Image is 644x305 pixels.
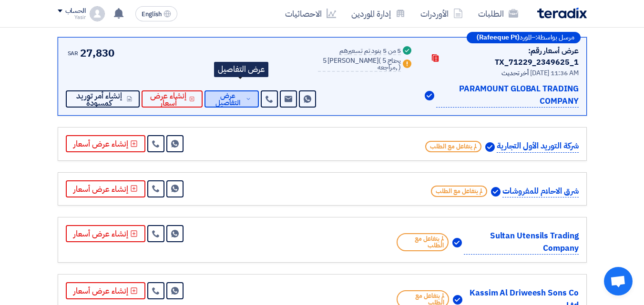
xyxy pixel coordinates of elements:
a: Open chat [604,267,633,295]
img: profile_test.png [90,6,105,21]
img: Verified Account [452,238,462,247]
p: شرق الاحلام للمفروشات [502,185,578,198]
span: [DATE] 11:36 AM [530,68,579,78]
span: ) [399,62,401,72]
span: المورد [520,34,532,41]
button: English [135,6,177,21]
a: الاحصائيات [277,2,344,25]
p: Sultan Utensils Trading Company [464,230,579,255]
div: 5 [PERSON_NAME] [318,58,401,72]
button: إنشاء عرض أسعار [66,225,145,242]
div: الحساب [65,7,86,15]
b: (Rafeeque Pt) [477,34,520,41]
button: إنشاء عرض أسعار [142,90,203,108]
img: Verified Account [453,295,462,305]
p: شركة التوريد الأول التجارية [497,140,579,153]
span: English [142,11,162,18]
button: إنشاء عرض أسعار [66,135,145,152]
span: 27,830 [80,45,114,61]
button: إنشاء عرض أسعار [66,282,145,299]
img: Verified Account [491,187,501,197]
div: عرض أسعار رقم: TX_71229_2349625_1 [446,45,578,68]
span: لم يتفاعل مع الطلب [397,233,449,251]
button: عرض التفاصيل [204,90,259,108]
a: إدارة الموردين [344,2,413,25]
span: 5 يحتاج مراجعه, [378,56,401,72]
a: الأوردرات [413,2,470,25]
button: إنشاء عرض أسعار [66,180,145,197]
span: إنشاء أمر توريد كمسودة [73,92,125,107]
span: لم يتفاعل مع الطلب [431,186,487,197]
p: PARAMOUNT GLOBAL TRADING COMPANY [436,83,578,108]
span: ( [378,56,381,66]
img: Teradix logo [537,8,587,19]
button: إنشاء أمر توريد كمسودة [66,90,140,108]
span: إنشاء عرض أسعار [149,92,188,107]
span: لم يتفاعل مع الطلب [425,141,481,152]
img: Verified Account [485,142,495,152]
a: الطلبات [470,2,526,25]
div: عرض التفاصيل [214,62,268,77]
div: Yasir [58,15,86,20]
span: عرض التفاصيل [212,92,244,107]
div: 5 من 5 بنود تم تسعيرهم [339,48,401,55]
span: مرسل بواسطة: [535,34,574,41]
span: أخر تحديث [501,68,529,78]
img: Verified Account [425,91,434,100]
span: SAR [68,49,79,58]
div: – [467,32,581,43]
